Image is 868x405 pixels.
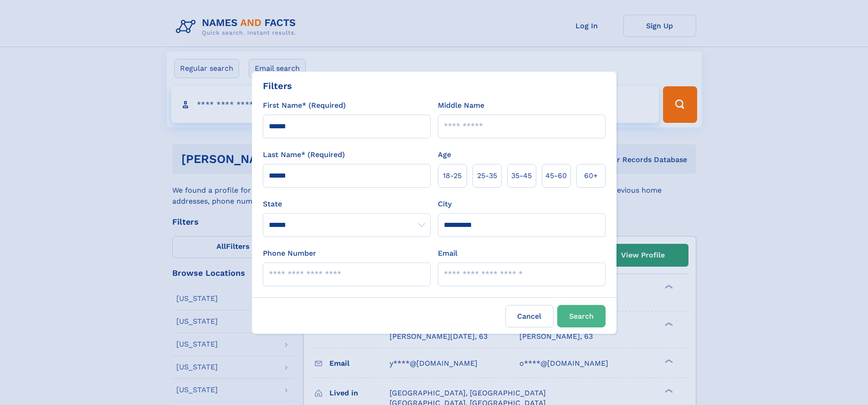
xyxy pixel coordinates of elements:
[443,170,462,181] span: 18‑25
[438,100,484,111] label: Middle Name
[263,199,431,210] label: State
[477,170,497,181] span: 25‑35
[438,248,457,259] label: Email
[545,170,567,181] span: 45‑60
[438,149,451,160] label: Age
[511,170,532,181] span: 35‑45
[438,199,452,210] label: City
[263,149,345,160] label: Last Name* (Required)
[505,305,554,327] label: Cancel
[263,248,316,259] label: Phone Number
[557,305,606,327] button: Search
[263,79,292,93] div: Filters
[263,100,346,111] label: First Name* (Required)
[584,170,598,181] span: 60+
